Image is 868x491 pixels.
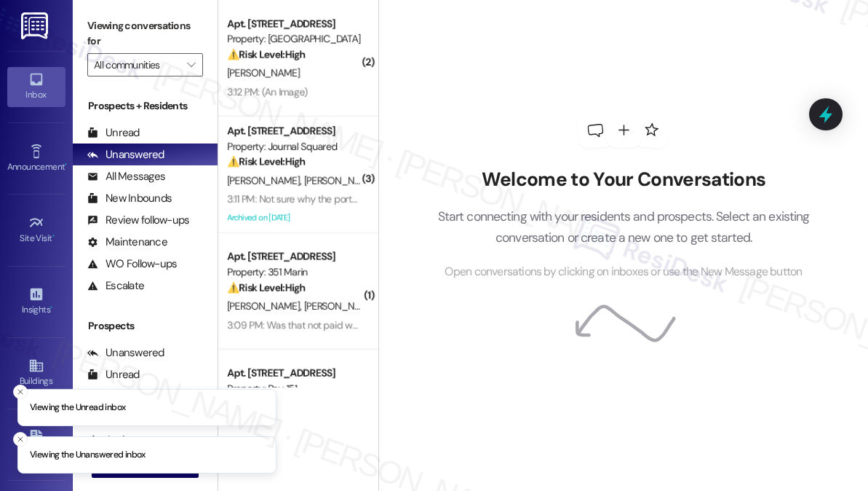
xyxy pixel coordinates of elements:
div: Review follow-ups [87,213,189,228]
div: Apt. [STREET_ADDRESS] [227,123,362,138]
div: Apt. [STREET_ADDRESS] [227,249,362,264]
h2: Welcome to Your Conversations [415,168,832,192]
span: [PERSON_NAME] [227,299,304,313]
strong: ⚠️ Risk Level: High [227,48,306,61]
a: Inbox [7,67,65,106]
div: Property: Bay 151 [227,381,362,396]
div: Apt. [STREET_ADDRESS] [227,16,362,31]
a: Buildings [7,353,65,393]
div: Prospects + Residents [73,98,218,114]
div: Property: [GEOGRAPHIC_DATA] [227,31,362,47]
div: 3:11 PM: Not sure why the portal hasn't taken off the balance. [227,192,479,205]
p: Start connecting with your residents and prospects. Select an existing conversation or create a n... [415,206,832,248]
div: Property: 351 Marin [227,264,362,280]
div: Maintenance [87,235,167,250]
label: Viewing conversations for [87,15,203,53]
div: Apt. [STREET_ADDRESS] [227,366,362,381]
p: Viewing the Unanswered inbox [30,449,146,462]
span: • [52,231,55,241]
div: WO Follow-ups [87,256,177,272]
button: Close toast [13,432,28,447]
span: [PERSON_NAME] [227,66,300,79]
div: Unanswered [87,147,164,162]
img: ResiDesk Logo [21,12,51,39]
i:  [187,59,195,71]
div: 3:12 PM: (An Image) [227,85,308,98]
span: • [65,160,67,170]
div: All Messages [87,169,165,184]
div: Unread [87,367,140,382]
div: Prospects [73,318,218,334]
span: • [50,302,52,313]
span: [PERSON_NAME] [227,174,304,187]
a: Site Visit • [7,211,65,250]
span: [PERSON_NAME] [304,174,377,187]
button: Close toast [13,384,28,398]
p: Viewing the Unread inbox [30,401,125,414]
div: Property: Journal Squared [227,139,362,154]
div: Unread [87,125,140,141]
div: Archived on [DATE] [226,208,363,227]
strong: ⚠️ Risk Level: High [227,155,306,168]
a: Leads [7,425,65,465]
div: New Inbounds [87,191,172,206]
strong: ⚠️ Risk Level: High [227,281,306,294]
input: All communities [94,53,180,76]
span: [PERSON_NAME] [304,299,377,313]
a: Insights • [7,282,65,321]
span: Open conversations by clicking on inboxes or use the New Message button [445,263,802,281]
div: Escalate [87,278,144,294]
div: Unanswered [87,345,164,361]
